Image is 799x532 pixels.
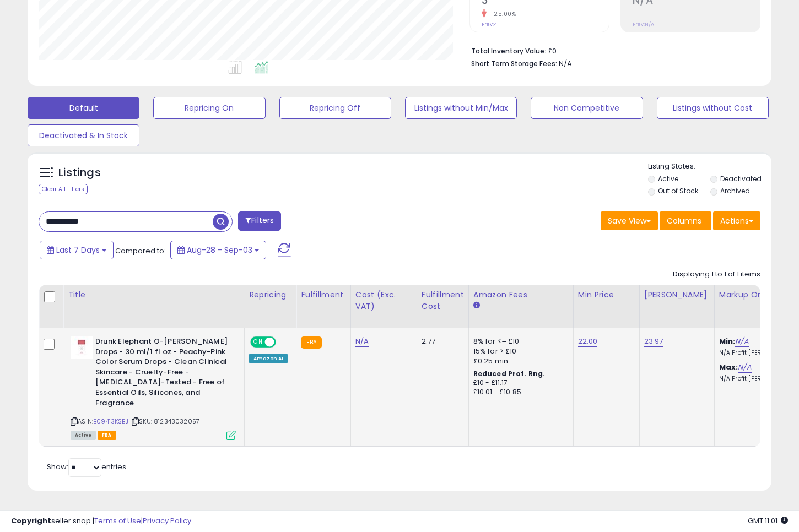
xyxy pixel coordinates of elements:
b: Reduced Prof. Rng. [473,369,546,378]
span: | SKU: 812343032057 [130,417,199,426]
a: N/A [735,336,748,347]
div: £10 - £11.17 [473,378,565,388]
button: Repricing On [153,97,265,119]
b: Min: [719,336,736,346]
b: Short Term Storage Fees: [471,59,557,68]
label: Active [658,174,678,183]
div: Amazon AI [249,354,288,363]
span: Compared to: [115,246,166,256]
b: Max: [719,362,738,372]
small: FBA [301,336,321,349]
button: Actions [713,211,760,230]
label: Out of Stock [658,186,698,196]
button: Listings without Min/Max [405,97,517,119]
span: 2025-09-11 11:01 GMT [748,515,788,526]
button: Default [28,97,139,119]
a: N/A [738,362,751,373]
span: FBA [98,431,116,440]
a: 22.00 [578,336,598,347]
div: Title [68,289,240,301]
div: Cost (Exc. VAT) [355,289,412,312]
div: Clear All Filters [39,184,88,194]
a: B09413KSBJ [93,417,128,426]
div: Amazon Fees [473,289,569,301]
h5: Listings [58,165,101,181]
button: Aug-28 - Sep-03 [170,241,266,259]
label: Archived [720,186,750,196]
strong: Copyright [11,515,51,526]
p: Listing States: [648,161,771,172]
a: Terms of Use [94,515,141,526]
b: Drunk Elephant O-[PERSON_NAME] Drops - 30 ml/1 fl oz - Peachy-Pink Color Serum Drops - Clean Clin... [95,336,229,411]
div: Min Price [578,289,635,301]
span: Columns [667,215,701,226]
div: £10.01 - £10.85 [473,388,565,397]
button: Last 7 Days [40,241,114,259]
a: 23.97 [644,336,663,347]
button: Non Competitive [531,97,643,119]
div: £0.25 min [473,356,565,366]
span: OFF [274,338,292,347]
small: Amazon Fees. [473,301,480,311]
button: Filters [238,211,281,231]
span: All listings currently available for purchase on Amazon [71,431,96,440]
a: Privacy Policy [143,515,191,526]
small: Prev: 4 [482,21,497,28]
div: [PERSON_NAME] [644,289,710,301]
div: 2.77 [422,336,460,346]
span: Last 7 Days [56,245,100,256]
li: £0 [471,44,752,57]
button: Listings without Cost [657,97,769,119]
div: seller snap | | [11,516,191,526]
small: Prev: N/A [633,21,654,28]
a: N/A [355,336,369,347]
div: Fulfillment Cost [422,289,464,312]
div: 8% for <= £10 [473,336,565,346]
div: Repricing [249,289,291,301]
small: -25.00% [487,10,516,18]
button: Save View [601,211,658,230]
img: 21dWKzFe4KL._SL40_.jpg [71,336,93,359]
div: 15% for > £10 [473,346,565,356]
label: Deactivated [720,174,762,183]
button: Deactivated & In Stock [28,124,139,146]
span: Show: entries [47,462,126,472]
b: Total Inventory Value: [471,46,546,56]
div: Displaying 1 to 1 of 1 items [673,269,760,280]
span: N/A [559,58,572,69]
div: Fulfillment [301,289,345,301]
span: ON [251,338,265,347]
span: Aug-28 - Sep-03 [187,245,252,256]
div: ASIN: [71,336,236,439]
button: Columns [660,211,711,230]
button: Repricing Off [279,97,391,119]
